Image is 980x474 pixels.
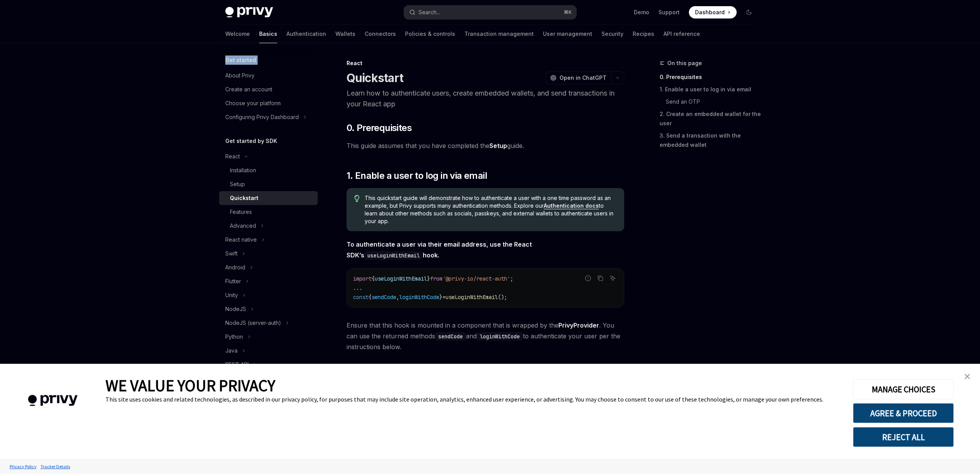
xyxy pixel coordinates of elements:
span: } [439,294,442,301]
span: WE VALUE YOUR PRIVACY [106,375,275,395]
a: Tracker Details [39,460,72,473]
span: import [353,275,372,282]
button: Copy the contents from the code block [595,273,605,283]
button: Toggle Android section [219,261,318,274]
span: 0. Prerequisites [347,122,412,134]
div: Setup [230,180,245,189]
span: const [353,294,369,301]
a: 1. Enable a user to log in via email [660,83,761,96]
span: = [442,294,446,301]
span: { [372,275,375,282]
a: Connectors [365,25,396,43]
span: On this page [667,59,702,68]
span: ⌘ K [564,9,572,15]
a: Recipes [633,25,654,43]
span: This quickstart guide will demonstrate how to authenticate a user with a one time password as an ... [365,194,616,225]
a: About Privy [219,69,318,82]
span: useLoginWithEmail [375,275,427,282]
span: '@privy-io/react-auth' [442,275,510,282]
a: Choose your platform [219,96,318,110]
div: Java [225,346,238,355]
button: Toggle dark mode [743,6,755,18]
a: Support [658,8,680,16]
a: 0. Prerequisites [660,71,761,83]
a: User management [543,25,592,43]
a: Basics [259,25,277,43]
a: Send an OTP [660,96,761,108]
div: About Privy [225,71,255,80]
button: Toggle Configuring Privy Dashboard section [219,110,318,124]
a: Installation [219,163,318,177]
a: Authentication docs [544,202,599,209]
button: MANAGE CHOICES [853,379,954,399]
span: , [396,294,399,301]
div: Search... [419,8,440,17]
button: Toggle NodeJS section [219,302,318,316]
button: REJECT ALL [853,427,954,447]
button: Toggle React section [219,150,318,163]
svg: Tip [354,195,360,202]
div: React native [225,235,257,244]
button: Toggle Flutter section [219,274,318,288]
img: company logo [12,384,94,417]
span: } [427,275,430,282]
div: Features [230,207,252,217]
button: Toggle React native section [219,233,318,247]
a: Create an account [219,82,318,96]
h5: Get started by SDK [225,136,277,146]
div: Advanced [230,221,256,230]
a: Transaction management [464,25,534,43]
span: 1. Enable a user to log in via email [347,170,487,182]
button: AGREE & PROCEED [853,403,954,423]
div: REST API [225,360,249,369]
a: Privacy Policy [8,460,39,473]
div: Android [225,263,245,272]
button: Open in ChatGPT [545,71,611,84]
a: Setup [489,142,507,150]
span: loginWithCode [399,294,439,301]
a: Features [219,205,318,219]
a: 2. Create an embedded wallet for the user [660,108,761,129]
button: Toggle Unity section [219,288,318,302]
code: useLoginWithEmail [364,251,423,260]
p: Learn how to authenticate users, create embedded wallets, and send transactions in your React app [347,88,624,109]
strong: To authenticate a user via their email address, use the React SDK’s hook. [347,240,532,259]
div: Create an account [225,85,272,94]
div: Python [225,332,243,341]
button: Toggle Java section [219,344,318,358]
button: Toggle REST API section [219,358,318,371]
a: Welcome [225,25,250,43]
div: This site uses cookies and related technologies, as described in our privacy policy, for purposes... [106,395,841,403]
img: dark logo [225,7,273,18]
div: React [347,59,624,67]
a: Security [601,25,623,43]
div: Unity [225,291,238,300]
a: Setup [219,177,318,191]
span: { [369,294,372,301]
img: close banner [965,374,970,379]
div: Swift [225,249,238,258]
a: API reference [663,25,700,43]
a: Policies & controls [405,25,455,43]
a: Dashboard [689,6,737,18]
h5: Get started [225,55,256,65]
div: Flutter [225,277,241,286]
button: Open search [404,5,576,19]
span: Dashboard [695,8,725,16]
div: Configuring Privy Dashboard [225,113,299,122]
span: (); [498,294,507,301]
div: Choose your platform [225,99,281,108]
a: close banner [960,369,975,384]
span: ... [353,284,362,291]
span: sendCode [372,294,396,301]
div: NodeJS (server-auth) [225,318,281,328]
span: This guide assumes that you have completed the guide. [347,140,624,151]
button: Toggle Swift section [219,247,318,261]
a: Authentication [286,25,326,43]
button: Report incorrect code [583,273,593,283]
div: Quickstart [230,193,258,203]
button: Toggle Python section [219,330,318,344]
code: sendCode [435,332,466,341]
code: loginWithCode [477,332,523,341]
span: Ensure that this hook is mounted in a component that is wrapped by the . You can use the returned... [347,320,624,352]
